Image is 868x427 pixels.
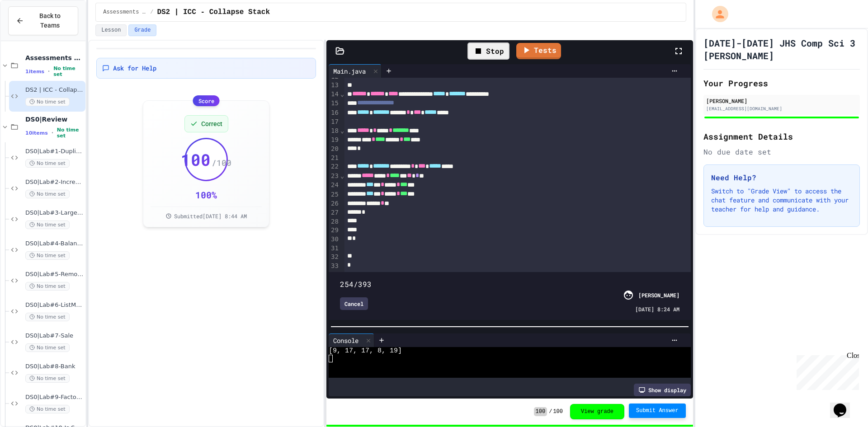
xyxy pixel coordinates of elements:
[329,190,340,199] div: 25
[329,333,374,347] div: Console
[212,156,231,169] span: / 100
[636,407,679,414] span: Submit Answer
[25,301,84,309] span: DS0|Lab#6-ListMagicStrings
[329,199,340,208] div: 26
[48,68,50,75] span: •
[25,343,70,352] span: No time set
[25,332,84,340] span: DS0|Lab#7-Sale
[157,7,270,18] span: DS2 | ICC - Collapse Stack
[329,172,340,181] div: 23
[711,172,852,183] h3: Need Help?
[53,66,84,77] span: No time set
[57,127,84,139] span: No time set
[329,154,340,163] div: 21
[25,148,84,155] span: DS0|Lab#1-Duplicate Count
[8,6,78,35] button: Back to Teams
[25,313,70,321] span: No time set
[181,150,211,169] span: 100
[329,262,340,271] div: 33
[340,127,344,134] span: Fold line
[25,240,84,248] span: DS0|Lab#4-Balanced
[329,145,340,154] div: 20
[830,391,859,418] iframe: chat widget
[329,66,370,76] div: Main.java
[25,209,84,217] span: DS0|Lab#3-Largest Time Denominations
[4,4,62,57] div: Chat with us now!Close
[25,69,44,75] span: 1 items
[329,81,340,90] div: 13
[201,119,222,128] span: Correct
[329,117,340,127] div: 17
[703,37,860,62] h1: [DATE]-[DATE] JHS Comp Sci 3 [PERSON_NAME]
[174,212,247,220] span: Submitted [DATE] 8:44 AM
[95,24,127,36] button: Lesson
[329,244,340,253] div: 31
[329,99,340,108] div: 15
[25,190,70,198] span: No time set
[128,24,156,36] button: Grade
[193,95,220,106] div: Score
[25,405,70,413] span: No time set
[25,178,84,186] span: DS0|Lab#2-Increasing Neighbors
[329,181,340,190] div: 24
[703,130,860,143] h2: Assignment Details
[793,352,859,390] iframe: chat widget
[25,271,84,278] span: DS0|Lab#5-Remove All In Range
[25,282,70,291] span: No time set
[340,279,679,290] div: 254/393
[706,105,857,112] div: [EMAIL_ADDRESS][DOMAIN_NAME]
[534,407,547,416] span: 100
[703,77,860,89] h2: Your Progress
[329,90,340,99] div: 14
[329,64,382,78] div: Main.java
[25,86,84,94] span: DS2 | ICC - Collapse Stack
[25,98,70,106] span: No time set
[25,394,84,401] span: DS0|Lab#9-Factorial
[467,42,509,60] div: Stop
[329,336,363,345] div: Console
[329,108,340,117] div: 16
[570,404,624,419] button: View grade
[516,43,561,59] a: Tests
[638,291,679,299] div: [PERSON_NAME]
[549,408,552,415] span: /
[113,64,156,73] span: Ask for Help
[329,253,340,262] div: 32
[25,374,70,383] span: No time set
[329,347,402,355] span: [9, 17, 17, 8, 19]
[329,226,340,235] div: 29
[25,251,70,260] span: No time set
[706,97,857,105] div: [PERSON_NAME]
[329,217,340,226] div: 28
[25,115,84,123] span: DS0|Review
[329,235,340,244] div: 30
[711,187,852,214] p: Switch to "Grade View" to access the chat feature and communicate with your teacher for help and ...
[634,384,691,396] div: Show display
[340,90,344,98] span: Fold line
[103,9,146,16] span: Assessments Labs 2025 - 2026
[25,363,84,371] span: DS0|Lab#8-Bank
[329,127,340,136] div: 18
[340,297,368,310] div: Cancel
[150,9,153,16] span: /
[195,188,217,201] div: 100 %
[340,172,344,179] span: Fold line
[629,404,686,418] button: Submit Answer
[29,11,71,30] span: Back to Teams
[703,146,860,157] div: No due date set
[25,54,84,62] span: Assessments Labs [DATE] - [DATE]
[329,162,340,171] div: 22
[703,4,731,24] div: My Account
[635,305,679,313] span: [DATE] 8:24 AM
[25,159,70,168] span: No time set
[52,129,53,136] span: •
[25,221,70,229] span: No time set
[329,136,340,145] div: 19
[25,130,48,136] span: 10 items
[329,208,340,217] div: 27
[553,408,563,415] span: 100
